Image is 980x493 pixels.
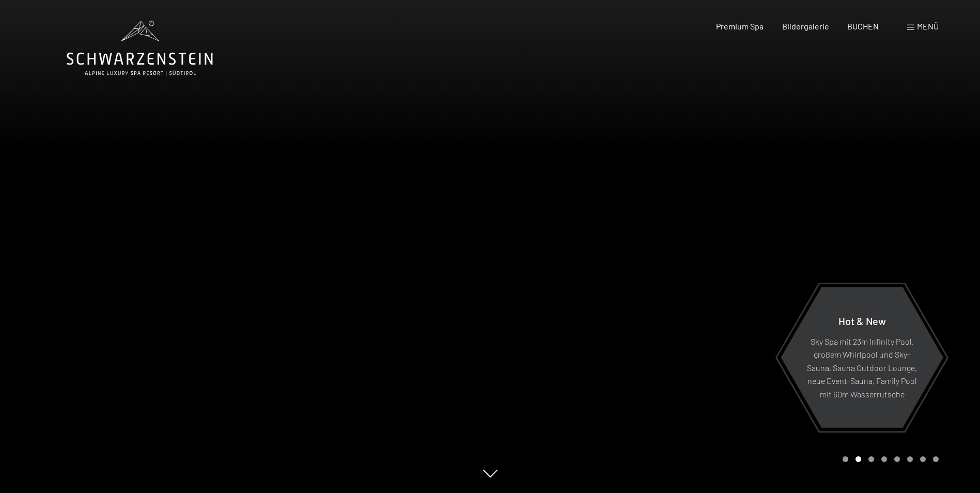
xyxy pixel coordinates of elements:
div: Carousel Page 8 [933,456,939,462]
div: Carousel Page 3 [868,456,874,462]
p: Sky Spa mit 23m Infinity Pool, großem Whirlpool und Sky-Sauna, Sauna Outdoor Lounge, neue Event-S... [806,334,918,400]
a: BUCHEN [847,21,879,31]
span: Hot & New [838,314,886,327]
span: Menü [917,21,939,31]
div: Carousel Page 5 [894,456,900,462]
div: Carousel Page 2 (Current Slide) [855,456,861,462]
a: Hot & New Sky Spa mit 23m Infinity Pool, großem Whirlpool und Sky-Sauna, Sauna Outdoor Lounge, ne... [780,286,944,428]
div: Carousel Pagination [839,456,939,462]
div: Carousel Page 7 [920,456,926,462]
div: Carousel Page 6 [907,456,913,462]
a: Premium Spa [716,21,764,31]
a: Bildergalerie [782,21,829,31]
div: Carousel Page 4 [881,456,887,462]
div: Carousel Page 1 [843,456,848,462]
